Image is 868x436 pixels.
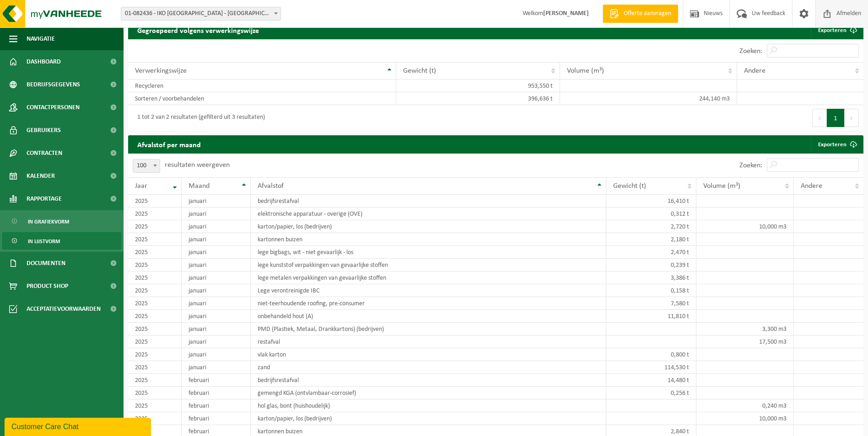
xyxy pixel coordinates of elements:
[703,182,740,190] span: Volume (m³)
[603,5,678,23] a: Offerte aanvragen
[621,9,674,18] span: Offerte aanvragen
[121,7,280,20] span: 01-082436 - IKO NV - ANTWERPEN
[696,335,794,348] td: 17,500 m3
[128,259,182,271] td: 2025
[165,161,230,169] label: resultaten weergeven
[182,310,251,323] td: januari
[258,182,284,190] span: Afvalstof
[2,213,121,230] a: In grafiekvorm
[182,259,251,271] td: januari
[128,195,182,207] td: 2025
[251,387,606,399] td: gemengd KGA (ontvlambaar-corrosief)
[812,109,827,127] button: Previous
[27,298,101,320] span: Acceptatievoorwaarden
[27,142,62,165] span: Contracten
[811,135,863,154] a: Exporteren
[128,135,210,153] h2: Afvalstof per maand
[251,220,606,233] td: karton/papier, los (bedrijven)
[133,160,160,172] span: 100
[128,399,182,412] td: 2025
[27,50,61,73] span: Dashboard
[182,233,251,246] td: januari
[28,213,69,230] span: In grafiekvorm
[606,195,696,207] td: 16,410 t
[5,416,153,436] iframe: chat widget
[182,412,251,425] td: februari
[801,182,822,190] span: Andere
[128,412,182,425] td: 2025
[251,207,606,220] td: elektronische apparatuur - overige (OVE)
[182,297,251,310] td: januari
[251,348,606,361] td: vlak karton
[251,399,606,412] td: hol glas, bont (huishoudelijk)
[28,233,60,250] span: In lijstvorm
[182,323,251,335] td: januari
[27,27,55,50] span: Navigatie
[128,348,182,361] td: 2025
[606,271,696,284] td: 3,386 t
[128,323,182,335] td: 2025
[251,297,606,310] td: niet-teerhoudende roofing, pre-consumer
[128,271,182,284] td: 2025
[696,412,794,425] td: 10,000 m3
[251,284,606,297] td: Lege verontreinigde IBC
[182,335,251,348] td: januari
[251,323,606,335] td: PMD (Plastiek, Metaal, Drankkartons) (bedrijven)
[827,109,845,127] button: 1
[128,387,182,399] td: 2025
[128,284,182,297] td: 2025
[128,21,268,39] h2: Gegroepeerd volgens verwerkingswijze
[182,361,251,374] td: januari
[606,259,696,271] td: 0,239 t
[606,348,696,361] td: 0,800 t
[744,67,766,74] span: Andere
[182,195,251,207] td: januari
[606,361,696,374] td: 114,530 t
[251,271,606,284] td: lege metalen verpakkingen van gevaarlijke stoffen
[845,109,859,127] button: Next
[182,284,251,297] td: januari
[182,271,251,284] td: januari
[128,246,182,259] td: 2025
[27,119,61,142] span: Gebruikers
[567,67,604,74] span: Volume (m³)
[27,73,80,96] span: Bedrijfsgegevens
[182,387,251,399] td: februari
[606,374,696,387] td: 14,480 t
[182,220,251,233] td: januari
[128,80,396,92] td: Recycleren
[182,348,251,361] td: januari
[128,92,396,105] td: Sorteren / voorbehandelen
[560,92,737,105] td: 244,140 m3
[606,284,696,297] td: 0,158 t
[606,297,696,310] td: 7,580 t
[133,110,265,126] div: 1 tot 2 van 2 resultaten (gefilterd uit 3 resultaten)
[696,323,794,335] td: 3,300 m3
[251,233,606,246] td: kartonnen buizen
[606,387,696,399] td: 0,256 t
[251,361,606,374] td: zand
[251,374,606,387] td: bedrijfsrestafval
[128,207,182,220] td: 2025
[128,233,182,246] td: 2025
[128,310,182,323] td: 2025
[27,96,80,119] span: Contactpersonen
[27,252,65,275] span: Documenten
[182,399,251,412] td: februari
[606,220,696,233] td: 2,720 t
[128,297,182,310] td: 2025
[739,48,762,55] label: Zoeken:
[696,399,794,412] td: 0,240 m3
[128,220,182,233] td: 2025
[135,182,147,190] span: Jaar
[182,246,251,259] td: januari
[128,361,182,374] td: 2025
[135,67,187,74] span: Verwerkingswijze
[606,246,696,259] td: 2,470 t
[396,92,560,105] td: 396,636 t
[403,67,436,74] span: Gewicht (t)
[606,310,696,323] td: 11,810 t
[251,259,606,271] td: lege kunststof verpakkingen van gevaarlijke stoffen
[251,246,606,259] td: lege bigbags, wit - niet gevaarlijk - los
[27,165,55,187] span: Kalender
